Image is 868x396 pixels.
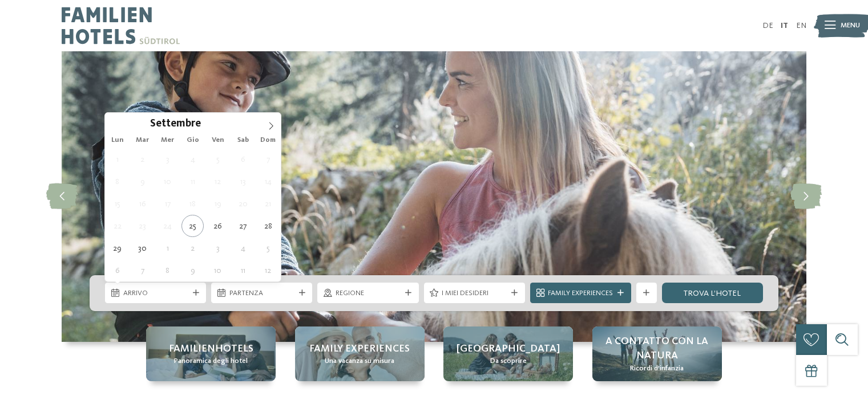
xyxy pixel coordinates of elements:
[181,237,204,259] span: Ottobre 2, 2025
[156,170,179,193] span: Settembre 10, 2025
[106,170,128,193] span: Settembre 8, 2025
[309,342,410,356] span: Family experiences
[796,22,806,30] a: EN
[181,259,204,281] span: Ottobre 9, 2025
[201,117,239,129] input: Year
[131,259,154,281] span: Ottobre 7, 2025
[156,193,179,215] span: Settembre 17, 2025
[207,193,229,215] span: Settembre 19, 2025
[156,148,179,170] span: Settembre 3, 2025
[231,137,256,144] span: Sab
[156,259,179,281] span: Ottobre 8, 2025
[232,148,254,170] span: Settembre 6, 2025
[232,215,254,237] span: Settembre 27, 2025
[106,215,128,237] span: Settembre 22, 2025
[442,288,507,299] span: I miei desideri
[131,170,154,193] span: Settembre 9, 2025
[174,356,248,366] span: Panoramica degli hotel
[457,342,560,356] span: [GEOGRAPHIC_DATA]
[106,148,128,170] span: Settembre 1, 2025
[603,334,712,363] span: A contatto con la natura
[841,21,860,31] span: Menu
[257,170,279,193] span: Settembre 14, 2025
[232,259,254,281] span: Ottobre 11, 2025
[592,326,722,381] a: Family hotel in Trentino Alto Adige: la vacanza ideale per grandi e piccini A contatto con la nat...
[205,137,231,144] span: Ven
[232,193,254,215] span: Settembre 20, 2025
[131,215,154,237] span: Settembre 23, 2025
[62,51,806,342] img: Family hotel in Trentino Alto Adige: la vacanza ideale per grandi e piccini
[229,288,294,299] span: Partenza
[130,137,155,144] span: Mar
[131,237,154,259] span: Settembre 30, 2025
[490,356,527,366] span: Da scoprire
[443,326,573,381] a: Family hotel in Trentino Alto Adige: la vacanza ideale per grandi e piccini [GEOGRAPHIC_DATA] Da ...
[207,148,229,170] span: Settembre 5, 2025
[762,22,773,30] a: DE
[548,288,613,299] span: Family Experiences
[256,137,281,144] span: Dom
[232,237,254,259] span: Ottobre 4, 2025
[181,148,204,170] span: Settembre 4, 2025
[257,193,279,215] span: Settembre 21, 2025
[131,148,154,170] span: Settembre 2, 2025
[257,148,279,170] span: Settembre 7, 2025
[630,364,684,374] span: Ricordi d’infanzia
[105,137,130,144] span: Lun
[156,215,179,237] span: Settembre 24, 2025
[257,215,279,237] span: Settembre 28, 2025
[336,288,401,299] span: Regione
[106,237,128,259] span: Settembre 29, 2025
[155,137,180,144] span: Mer
[781,22,788,30] a: IT
[207,259,229,281] span: Ottobre 10, 2025
[257,259,279,281] span: Ottobre 12, 2025
[257,237,279,259] span: Ottobre 5, 2025
[123,288,188,299] span: Arrivo
[207,215,229,237] span: Settembre 26, 2025
[180,137,205,144] span: Gio
[232,170,254,193] span: Settembre 13, 2025
[181,170,204,193] span: Settembre 11, 2025
[207,170,229,193] span: Settembre 12, 2025
[106,259,128,281] span: Ottobre 6, 2025
[662,283,763,303] a: trova l’hotel
[325,356,394,366] span: Una vacanza su misura
[150,119,201,130] span: Settembre
[295,326,425,381] a: Family hotel in Trentino Alto Adige: la vacanza ideale per grandi e piccini Family experiences Un...
[146,326,276,381] a: Family hotel in Trentino Alto Adige: la vacanza ideale per grandi e piccini Familienhotels Panora...
[207,237,229,259] span: Ottobre 3, 2025
[106,193,128,215] span: Settembre 15, 2025
[181,193,204,215] span: Settembre 18, 2025
[181,215,204,237] span: Settembre 25, 2025
[169,342,253,356] span: Familienhotels
[131,193,154,215] span: Settembre 16, 2025
[156,237,179,259] span: Ottobre 1, 2025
